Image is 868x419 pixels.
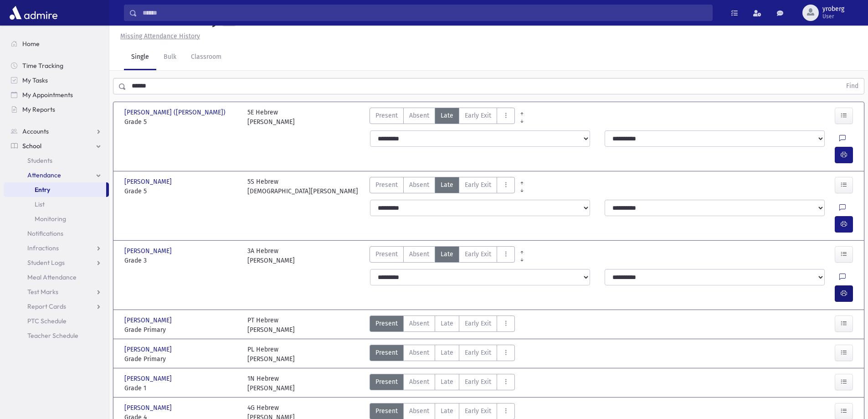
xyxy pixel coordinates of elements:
span: Absent [409,377,429,387]
span: My Tasks [22,76,48,84]
div: 1N Hebrew [PERSON_NAME] [247,374,295,393]
span: [PERSON_NAME] [124,345,174,354]
span: Late [441,406,453,416]
a: PTC Schedule [4,314,109,328]
span: Monitoring [35,215,66,223]
span: Accounts [22,127,49,135]
span: Entry [35,186,50,194]
a: Time Tracking [4,58,109,73]
span: Attendance [27,171,61,179]
div: AttTypes [370,246,515,265]
div: PT Hebrew [PERSON_NAME] [247,316,295,335]
span: Test Marks [27,288,58,296]
span: Present [375,348,398,357]
span: User [822,13,844,20]
span: Infractions [27,244,59,252]
span: [PERSON_NAME] [124,246,174,256]
a: Accounts [4,124,109,139]
span: Present [375,406,398,416]
a: Bulk [156,45,184,70]
span: yroberg [822,5,844,13]
span: School [22,142,41,150]
div: 5E Hebrew [PERSON_NAME] [247,108,295,127]
span: Late [441,249,453,259]
span: [PERSON_NAME] [124,403,174,413]
div: 3A Hebrew [PERSON_NAME] [247,246,295,265]
span: Students [27,156,52,165]
span: Report Cards [27,302,66,310]
span: Present [375,319,398,328]
span: Meal Attendance [27,273,77,281]
img: AdmirePro [7,4,60,22]
button: Find [841,78,864,94]
span: Absent [409,180,429,190]
div: 5S Hebrew [DEMOGRAPHIC_DATA][PERSON_NAME] [247,177,358,196]
a: Home [4,36,109,51]
span: Late [441,348,453,357]
span: [PERSON_NAME] ([PERSON_NAME]) [124,108,227,117]
a: Attendance [4,168,109,182]
div: AttTypes [370,177,515,196]
a: School [4,139,109,153]
span: Teacher Schedule [27,331,78,340]
a: Students [4,153,109,168]
div: AttTypes [370,108,515,127]
a: List [4,197,109,212]
a: My Tasks [4,73,109,88]
span: Absent [409,319,429,328]
a: My Reports [4,102,109,117]
span: Grade 1 [124,383,238,393]
span: Late [441,180,453,190]
div: AttTypes [370,345,515,364]
span: Early Exit [465,180,491,190]
a: Entry [4,182,106,197]
span: Grade Primary [124,325,238,335]
span: Late [441,319,453,328]
span: Early Exit [465,319,491,328]
span: Present [375,180,398,190]
span: Early Exit [465,111,491,120]
span: Present [375,377,398,387]
span: My Appointments [22,91,73,99]
a: Report Cards [4,299,109,314]
a: Single [124,45,156,70]
a: Student Logs [4,255,109,270]
div: PL Hebrew [PERSON_NAME] [247,345,295,364]
div: AttTypes [370,316,515,335]
span: Home [22,40,40,48]
a: Notifications [4,226,109,241]
a: Test Marks [4,285,109,299]
u: Missing Attendance History [120,32,200,40]
span: Grade 5 [124,117,238,127]
div: AttTypes [370,374,515,393]
span: Present [375,249,398,259]
span: Grade 5 [124,186,238,196]
span: PTC Schedule [27,317,67,325]
span: [PERSON_NAME] [124,177,174,186]
span: [PERSON_NAME] [124,374,174,383]
span: Early Exit [465,348,491,357]
a: Infractions [4,241,109,255]
span: Notifications [27,229,63,238]
a: Monitoring [4,212,109,226]
span: Absent [409,249,429,259]
span: Grade 3 [124,256,238,265]
a: Teacher Schedule [4,328,109,343]
a: Missing Attendance History [117,32,200,40]
span: My Reports [22,105,55,114]
a: Classroom [184,45,229,70]
span: Absent [409,406,429,416]
span: Student Logs [27,259,65,267]
span: Absent [409,348,429,357]
a: Meal Attendance [4,270,109,285]
span: Grade Primary [124,354,238,364]
span: [PERSON_NAME] [124,316,174,325]
span: Late [441,377,453,387]
span: Early Exit [465,377,491,387]
span: Late [441,111,453,120]
span: Absent [409,111,429,120]
span: Present [375,111,398,120]
a: My Appointments [4,88,109,102]
span: Time Tracking [22,62,63,70]
input: Search [137,5,712,21]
